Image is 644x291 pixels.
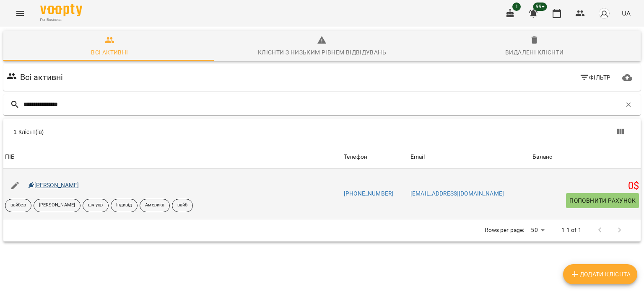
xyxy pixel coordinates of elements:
[140,199,170,212] div: Америка
[10,202,26,209] p: вайбер
[561,226,582,234] p: 1-1 of 1
[88,202,103,209] p: шч укр
[5,152,15,162] div: Sort
[5,152,340,162] span: ПІБ
[533,3,547,11] span: 99+
[576,70,614,85] button: Фільтр
[3,118,641,145] div: Table Toolbar
[20,71,63,84] h6: Всі активні
[485,226,524,234] p: Rows per page:
[111,199,138,212] div: Індивід
[344,152,367,162] div: Телефон
[10,3,30,23] button: Menu
[177,202,187,209] p: вайб
[5,152,15,162] div: ПІБ
[40,17,82,23] span: For Business
[505,47,563,57] div: Видалені клієнти
[34,199,80,212] div: [PERSON_NAME]
[83,199,109,212] div: шч укр
[532,152,552,162] div: Sort
[344,152,367,162] div: Sort
[512,3,521,11] span: 1
[258,47,386,57] div: Клієнти з низьким рівнем відвідувань
[344,152,407,162] span: Телефон
[344,190,393,197] a: [PHONE_NUMBER]
[39,202,75,209] p: [PERSON_NAME]
[145,202,164,209] p: Америка
[622,9,631,18] span: UA
[532,180,639,193] h5: 0 $
[40,4,82,16] img: Voopty Logo
[410,152,529,162] span: Email
[569,196,636,206] span: Поповнити рахунок
[116,202,132,209] p: Індивід
[532,152,639,162] span: Баланс
[570,269,631,279] span: Додати клієнта
[527,224,548,236] div: 50
[610,122,631,142] button: Вигляд колонок
[172,199,193,212] div: вайб
[13,128,327,136] div: 1 Клієнт(ів)
[579,72,611,82] span: Фільтр
[618,5,634,21] button: UA
[29,182,79,188] a: [PERSON_NAME]
[532,152,552,162] div: Баланс
[410,152,425,162] div: Sort
[410,190,504,197] a: [EMAIL_ADDRESS][DOMAIN_NAME]
[566,193,639,208] button: Поповнити рахунок
[598,8,610,19] img: avatar_s.png
[410,152,425,162] div: Email
[5,199,31,212] div: вайбер
[91,47,128,57] div: Всі активні
[563,264,637,284] button: Додати клієнта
